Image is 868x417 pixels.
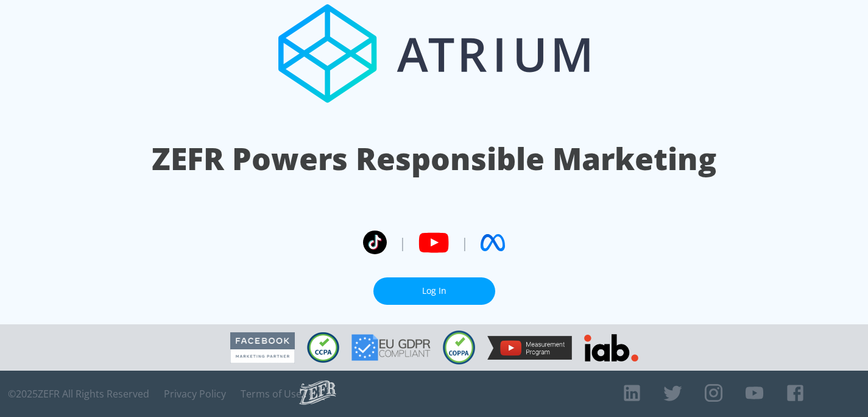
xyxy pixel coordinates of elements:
[351,334,431,361] img: GDPR Compliant
[443,330,475,365] img: COPPA Compliant
[164,388,226,400] a: Privacy Policy
[461,233,468,252] span: |
[373,277,495,305] a: Log In
[487,336,572,360] img: YouTube Measurement Program
[307,332,339,363] img: CCPA Compliant
[399,233,406,252] span: |
[241,388,302,400] a: Terms of Use
[8,388,149,400] span: © 2025 ZEFR All Rights Reserved
[152,138,716,180] h1: ZEFR Powers Responsible Marketing
[584,334,638,362] img: IAB
[230,332,295,363] img: Facebook Marketing Partner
